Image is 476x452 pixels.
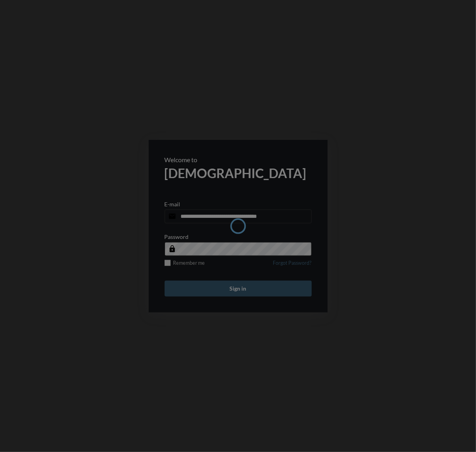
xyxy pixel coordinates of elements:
[165,260,205,266] label: Remember me
[273,260,312,271] a: Forgot Password?
[165,281,312,297] button: Sign in
[165,233,189,240] p: Password
[165,201,181,208] p: E-mail
[165,156,312,163] p: Welcome to
[165,165,312,181] h2: [DEMOGRAPHIC_DATA]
